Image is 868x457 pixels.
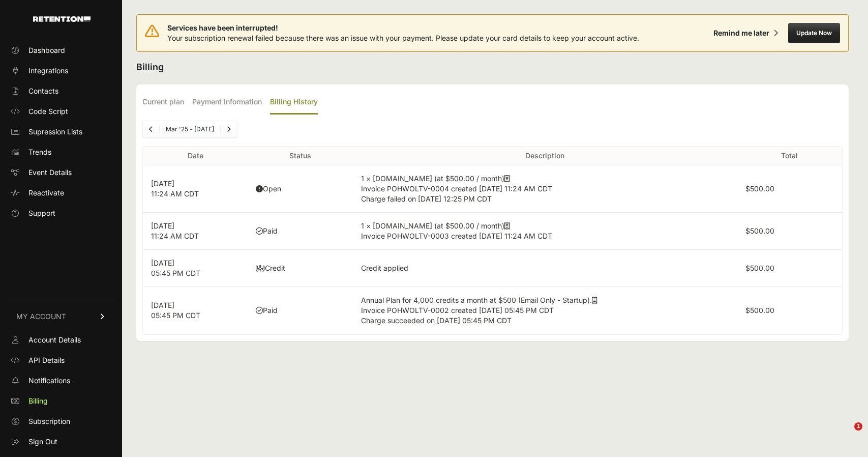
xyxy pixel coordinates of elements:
[167,23,639,33] span: Services have been interrupted!
[248,250,352,287] td: Credit
[737,147,842,165] th: Total
[270,91,318,115] label: Billing History
[361,316,512,325] span: Charge succeeded on [DATE] 05:45 PM CDT
[361,184,552,193] span: Invoice POHWOLTV-0004 created [DATE] 11:24 AM CDT
[28,188,64,198] span: Reactivate
[713,28,769,38] div: Remind me later
[353,165,737,213] td: 1 × [DOMAIN_NAME] (at $500.00 / month)
[361,232,552,240] span: Invoice POHWOLTV-0003 created [DATE] 11:24 AM CDT
[745,306,774,315] label: $500.00
[28,147,51,157] span: Trends
[248,213,352,250] td: Paid
[6,144,116,160] a: Trends
[28,86,58,96] span: Contacts
[16,311,66,322] span: MY ACCOUNT
[6,164,116,181] a: Event Details
[6,63,116,79] a: Integrations
[33,16,91,22] img: Retention.com
[143,121,159,137] a: Previous
[192,91,262,115] label: Payment Information
[6,205,116,221] a: Support
[248,147,352,165] th: Status
[221,121,237,137] a: Next
[28,376,70,386] span: Notifications
[28,396,48,406] span: Billing
[28,106,68,117] span: Code Script
[745,226,774,235] label: $500.00
[6,42,116,59] a: Dashboard
[6,413,116,430] a: Subscription
[353,213,737,250] td: 1 × [DOMAIN_NAME] (at $500.00 / month)
[353,287,737,334] td: Annual Plan for 4,000 credits a month at $500 (Email Only - Startup).
[151,258,240,278] p: [DATE] 05:45 PM CDT
[248,165,352,213] td: Open
[361,306,554,315] span: Invoice POHWOLTV-0002 created [DATE] 05:45 PM CDT
[28,208,55,218] span: Support
[28,167,72,178] span: Event Details
[248,287,352,334] td: Paid
[151,221,240,241] p: [DATE] 11:24 AM CDT
[6,434,116,450] a: Sign Out
[28,355,65,365] span: API Details
[6,185,116,201] a: Reactivate
[28,127,82,137] span: Supression Lists
[159,125,220,133] li: Mar '25 - [DATE]
[28,437,57,447] span: Sign Out
[151,179,240,199] p: [DATE] 11:24 AM CDT
[361,194,492,203] span: Charge failed on [DATE] 12:25 PM CDT
[28,45,65,55] span: Dashboard
[833,422,858,447] iframe: Intercom live chat
[6,103,116,120] a: Code Script
[28,66,68,76] span: Integrations
[28,416,70,426] span: Subscription
[6,332,116,348] a: Account Details
[6,352,116,368] a: API Details
[854,422,862,431] span: 1
[745,184,774,193] label: $500.00
[6,393,116,409] a: Billing
[6,373,116,389] a: Notifications
[353,250,737,287] td: Credit applied
[745,264,774,272] label: $500.00
[6,124,116,140] a: Supression Lists
[28,335,81,345] span: Account Details
[136,60,849,74] h2: Billing
[788,23,840,43] button: Update Now
[151,300,240,321] p: [DATE] 05:45 PM CDT
[142,91,184,115] label: Current plan
[143,147,248,165] th: Date
[709,24,782,42] button: Remind me later
[6,83,116,99] a: Contacts
[353,147,737,165] th: Description
[167,34,639,42] span: Your subscription renewal failed because there was an issue with your payment. Please update your...
[6,301,116,332] a: MY ACCOUNT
